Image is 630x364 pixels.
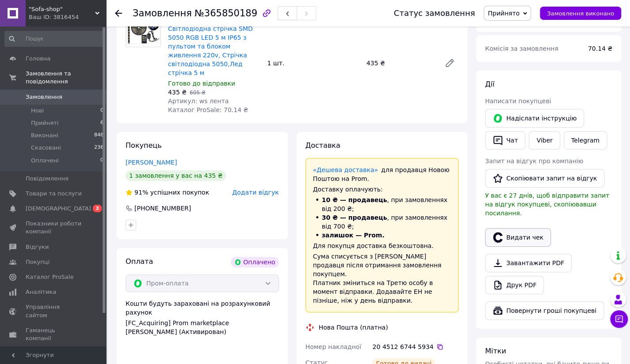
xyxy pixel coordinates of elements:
span: Номер накладної [305,343,362,350]
span: Замовлення [26,93,62,101]
button: Повернути гроші покупцеві [485,301,604,320]
span: 0 [100,157,103,165]
span: 236 [94,144,103,152]
input: Пошук [4,31,104,47]
span: Скасовані [31,144,61,152]
div: Доставку оплачують: [313,185,451,194]
div: Статус замовлення [394,9,475,18]
span: [DEMOGRAPHIC_DATA] [26,205,91,213]
div: Кошти будуть зараховані на розрахунковий рахунок [126,299,279,336]
a: Viber [529,131,560,150]
div: [PHONE_NUMBER] [134,204,192,213]
a: Завантажити PDF [485,254,572,272]
span: Прийнято [488,10,519,17]
a: «Дешева доставка» [313,166,378,173]
a: Telegram [564,131,607,150]
span: 605 ₴ [190,90,206,96]
img: Світлодіодна стрічка SMD 5050 RGB LED 5 м IP65 з пультом та блоком живлення 220v, Стрічка світлод... [126,12,160,47]
span: 10 ₴ — продавець [322,196,387,203]
li: , при замовленнях від 200 ₴; [313,195,451,213]
span: Замовлення та повідомлення [26,70,106,86]
span: 30 ₴ — продавець [322,214,387,221]
span: Товари та послуги [26,190,82,198]
div: Оплачено [231,257,279,267]
span: Дії [485,80,494,88]
span: Написати покупцеві [485,98,551,105]
span: Комісія за замовлення [485,45,558,52]
div: успішних покупок [126,188,209,197]
span: залишок — Prom. [322,232,385,239]
div: Повернутися назад [115,9,122,18]
span: 848 [94,131,103,139]
span: Покупці [26,258,50,266]
span: Нові [31,107,44,115]
a: Світлодіодна стрічка SMD 5050 RGB LED 5 м IP65 з пультом та блоком живлення 220v, Стрічка світлод... [168,25,253,76]
span: Каталог ProSale: 70.14 ₴ [168,106,248,113]
span: Оплата [126,257,153,266]
span: Відгуки [26,243,49,251]
span: Запит на відгук про компанію [485,158,583,165]
div: 1 замовлення у вас на 435 ₴ [126,170,226,181]
span: "Sofa-shop" [29,5,95,13]
button: Скопіювати запит на відгук [485,169,604,188]
a: Редагувати [441,54,458,72]
button: Надіслати інструкцію [485,109,584,128]
span: Додати відгук [232,189,279,196]
span: Доставка [305,141,340,150]
span: №365850189 [195,8,257,19]
span: Оплачені [31,157,59,165]
span: Головна [26,55,50,63]
span: Покупець [126,141,162,150]
span: Управління сайтом [26,303,82,319]
div: 1 шт. [263,57,363,69]
span: Мітки [485,347,506,355]
div: Нова Пошта (платна) [317,323,390,332]
span: 6 [100,119,103,127]
div: Для покупця доставка безкоштовна. [313,241,451,250]
span: Готово до відправки [168,80,235,87]
div: для продавця Новою Поштою на Prom. [313,165,451,183]
span: Замовлення [133,8,192,19]
span: Виконані [31,131,58,139]
div: 20 4512 6744 5934 [372,342,458,351]
span: Показники роботи компанії [26,220,82,236]
a: [PERSON_NAME] [126,159,177,166]
div: Ваш ID: 3816454 [29,13,106,21]
button: Замовлення виконано [540,7,621,20]
div: Сума списується з [PERSON_NAME] продавця після отримання замовлення покупцем. Платник зміниться н... [313,252,451,305]
span: 0 [100,107,103,115]
a: Друк PDF [485,276,544,294]
span: Прийняті [31,119,58,127]
span: 435 ₴ [168,89,187,96]
div: [FC_Acquiring] Prom marketplace [PERSON_NAME] (Активирован) [126,319,279,336]
span: Аналітика [26,288,56,296]
span: 70.14 ₴ [588,45,612,52]
span: Каталог ProSale [26,273,73,281]
button: Видати чек [485,228,551,247]
span: Артикул: ws лента [168,98,229,105]
span: 3 [93,205,102,212]
div: 435 ₴ [363,57,437,69]
button: Чат [485,131,525,150]
span: Замовлення виконано [547,10,614,17]
span: Повідомлення [26,175,69,183]
li: , при замовленнях від 700 ₴; [313,213,451,231]
span: 91% [134,189,148,196]
span: Гаманець компанії [26,326,82,342]
span: У вас є 27 днів, щоб відправити запит на відгук покупцеві, скопіювавши посилання. [485,192,609,217]
button: Чат з покупцем [610,310,628,328]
